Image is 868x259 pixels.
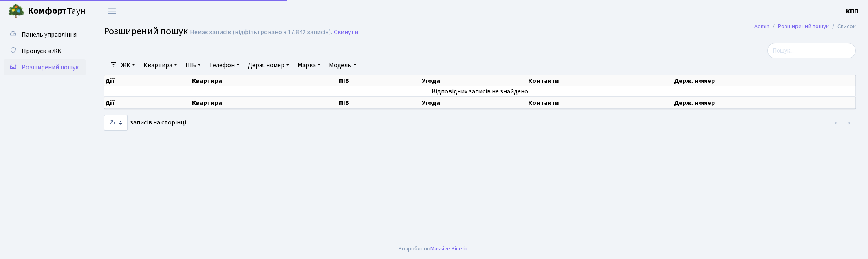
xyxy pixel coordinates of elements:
a: Модель [326,58,359,72]
th: Квартира [191,97,338,109]
th: ПІБ [338,97,421,109]
div: Розроблено . [399,244,469,253]
a: Панель управління [4,27,86,43]
span: Панель управління [22,30,77,39]
a: Massive Kinetic [430,244,468,253]
a: Розширений пошук [4,59,86,75]
a: Пропуск в ЖК [4,43,86,59]
span: Розширений пошук [104,24,188,38]
a: Марка [294,58,324,72]
th: Дії [104,75,191,86]
button: Переключити навігацію [102,4,122,18]
a: Держ. номер [245,58,293,72]
a: Розширений пошук [778,22,829,31]
th: Угода [421,97,527,109]
th: Дії [104,97,191,109]
img: logo.png [8,3,24,20]
th: Держ. номер [673,75,856,86]
b: Комфорт [28,4,67,18]
li: Список [829,22,856,31]
th: Квартира [191,75,338,86]
th: Угода [421,75,527,86]
a: Телефон [206,58,243,72]
th: Контакти [527,97,673,109]
a: Скинути [334,29,358,36]
span: Пропуск в ЖК [22,46,62,55]
td: Відповідних записів не знайдено [104,86,856,96]
th: Контакти [527,75,673,86]
span: Таун [28,4,86,18]
b: КПП [846,7,858,16]
a: ПІБ [182,58,204,72]
span: Розширений пошук [22,63,79,72]
input: Пошук... [767,43,856,58]
a: Квартира [140,58,181,72]
a: Admin [754,22,769,31]
a: КПП [846,7,858,16]
a: ЖК [118,58,139,72]
nav: breadcrumb [742,18,868,35]
div: Немає записів (відфільтровано з 17,842 записів). [190,29,332,36]
th: ПІБ [338,75,421,86]
th: Держ. номер [673,97,856,109]
label: записів на сторінці [104,115,186,131]
select: записів на сторінці [104,115,128,131]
